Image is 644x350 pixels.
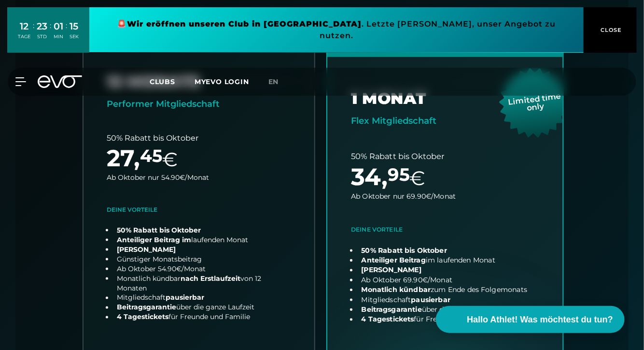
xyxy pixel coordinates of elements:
div: STD [37,33,47,40]
div: TAGE [18,33,30,40]
div: MIN [54,33,63,40]
span: Hallo Athlet! Was möchtest du tun? [467,313,613,326]
span: Clubs [150,77,175,86]
span: en [268,77,279,86]
a: MYEVO LOGIN [195,77,249,86]
div: 01 [54,19,63,33]
a: en [268,76,291,87]
div: SEK [70,33,79,40]
div: 23 [37,19,47,33]
div: : [50,20,51,46]
button: Hallo Athlet! Was möchtest du tun? [436,306,625,333]
button: CLOSE [584,7,637,53]
div: 12 [18,19,30,33]
a: Clubs [150,77,195,86]
span: CLOSE [599,26,622,34]
div: : [66,20,67,46]
div: 15 [70,19,79,33]
div: : [33,20,34,46]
